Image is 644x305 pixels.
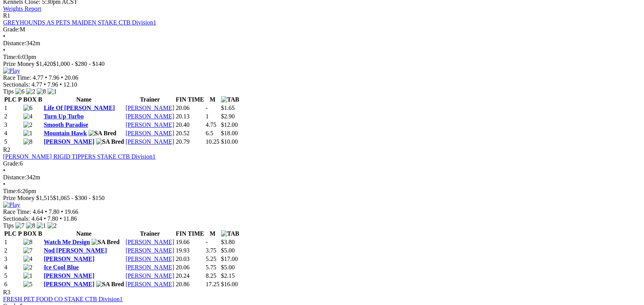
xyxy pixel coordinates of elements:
th: M [205,230,220,238]
a: [PERSON_NAME] [126,130,174,136]
span: 4.64 [31,215,42,222]
th: Trainer [125,96,175,103]
img: 2 [23,264,33,271]
span: • [61,74,63,81]
span: Grade: [3,26,20,33]
span: $1.65 [221,105,235,111]
a: [PERSON_NAME] [126,264,174,271]
a: Mountain Hawk [44,130,87,136]
span: Tips [3,88,14,95]
img: 2 [23,121,33,128]
span: • [60,215,62,222]
td: 2 [4,113,22,120]
a: Life Of [PERSON_NAME] [44,105,115,111]
td: 5 [4,138,22,146]
span: 7.80 [48,215,58,222]
a: Smooth Paradise [44,121,88,128]
span: $2.90 [221,113,235,120]
img: 8 [23,138,33,145]
td: 20.79 [175,138,205,146]
a: Watch Me Design [44,239,90,245]
span: PLC [4,230,16,237]
td: 3 [4,255,22,263]
td: 1 [4,104,22,112]
span: Tips [3,222,14,229]
th: FIN TIME [175,96,205,103]
span: • [3,47,5,53]
span: P [18,96,22,103]
text: - [206,105,208,111]
a: [PERSON_NAME] [44,281,94,287]
td: 20.52 [175,130,205,137]
span: • [61,208,63,215]
td: 20.03 [175,255,205,263]
span: Race Time: [3,74,31,81]
span: $17.00 [221,256,238,262]
th: Name [43,96,125,103]
span: R1 [3,12,10,19]
span: • [44,215,46,222]
text: 10.25 [206,138,220,145]
img: 1 [23,272,33,279]
img: SA Bred [96,138,124,145]
td: 20.06 [175,264,205,271]
span: 4.64 [33,208,43,215]
a: [PERSON_NAME] [126,105,174,111]
span: $10.00 [221,138,238,145]
a: [PERSON_NAME] [44,272,94,279]
span: $3.80 [221,239,235,245]
span: 11.86 [63,215,77,222]
span: $5.00 [221,264,235,271]
text: - [206,239,208,245]
text: 5.25 [206,256,216,262]
span: $12.00 [221,121,238,128]
img: 7 [23,247,33,254]
span: • [60,81,62,88]
span: B [38,96,42,103]
th: M [205,96,220,103]
span: 20.06 [65,74,79,81]
div: Prize Money $1,420 [3,61,641,67]
text: 17.25 [206,281,220,287]
td: 20.13 [175,113,205,120]
span: • [45,208,47,215]
span: Distance: [3,174,26,180]
a: [PERSON_NAME] [126,113,174,120]
td: 4 [4,264,22,271]
text: 1 [206,113,209,120]
span: • [3,181,5,187]
a: Weights Report [3,5,41,12]
span: • [3,33,5,39]
span: $1,000 - $280 - $140 [53,61,105,67]
span: • [44,81,46,88]
div: 6 [3,160,641,167]
td: 20.24 [175,272,205,280]
td: 20.06 [175,104,205,112]
span: Distance: [3,40,26,46]
img: 6 [15,88,25,95]
img: 2 [48,222,57,229]
a: [PERSON_NAME] [44,256,94,262]
a: Turn Up Turbo [44,113,84,120]
a: Nod [PERSON_NAME] [44,247,107,254]
td: 20.40 [175,121,205,129]
img: 8 [37,88,46,95]
span: R3 [3,289,10,295]
img: 8 [23,239,33,246]
span: Grade: [3,160,20,167]
td: 5 [4,272,22,280]
img: SA Bred [96,281,124,288]
span: 12.10 [63,81,77,88]
td: 6 [4,280,22,288]
span: 7.96 [49,74,59,81]
div: 6:03pm [3,54,641,61]
td: 19.93 [175,247,205,254]
div: 342m [3,40,641,47]
span: BOX [23,230,37,237]
a: [PERSON_NAME] [126,239,174,245]
span: Time: [3,188,18,194]
span: 4.77 [33,74,43,81]
th: FIN TIME [175,230,205,238]
img: 4 [23,113,33,120]
span: P [18,230,22,237]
